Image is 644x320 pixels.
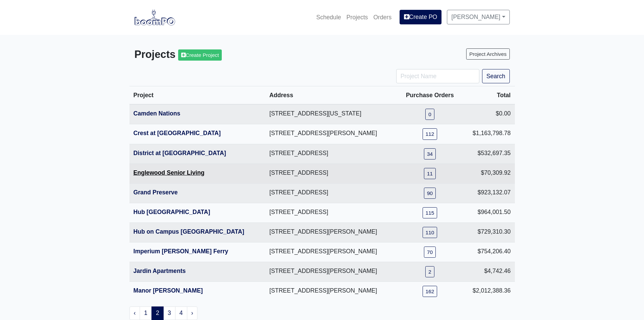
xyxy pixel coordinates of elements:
td: [STREET_ADDRESS][PERSON_NAME] [265,222,398,242]
td: $532,697.35 [462,144,515,164]
a: Create Project [178,49,222,61]
a: 0 [425,109,434,120]
td: $2,012,388.36 [462,282,515,301]
td: [STREET_ADDRESS][PERSON_NAME] [265,124,398,144]
a: 1 [140,306,152,320]
td: $923,132.07 [462,183,515,203]
td: $0.00 [462,104,515,124]
td: [STREET_ADDRESS] [265,144,398,164]
a: Camden Nations [134,110,181,117]
a: 112 [423,128,437,140]
a: Schedule [313,10,343,25]
a: Project Archives [466,48,509,60]
a: 2 [425,266,434,277]
a: Manor [PERSON_NAME] [134,287,203,294]
input: Project Name [396,69,479,83]
a: 11 [424,168,436,179]
th: Project [129,86,265,105]
a: « Previous [129,306,140,320]
a: 115 [423,207,437,218]
td: [STREET_ADDRESS] [265,183,398,203]
td: [STREET_ADDRESS] [265,164,398,183]
a: [PERSON_NAME] [447,10,509,24]
a: 34 [424,148,436,159]
a: Hub [GEOGRAPHIC_DATA] [134,209,210,215]
td: [STREET_ADDRESS][PERSON_NAME] [265,242,398,262]
a: Create PO [400,10,442,24]
a: Crest at [GEOGRAPHIC_DATA] [134,130,221,136]
th: Address [265,86,398,105]
td: $754,206.40 [462,242,515,262]
span: 2 [151,306,164,320]
a: Next » [187,306,198,320]
h3: Projects [135,48,317,61]
a: 3 [163,306,175,320]
td: $964,001.50 [462,203,515,222]
a: 70 [424,247,436,258]
th: Total [462,86,515,105]
th: Purchase Orders [398,86,462,105]
img: boomPO [135,9,175,25]
a: 90 [424,188,436,199]
a: Imperium [PERSON_NAME] Ferry [134,248,229,255]
td: [STREET_ADDRESS][US_STATE] [265,104,398,124]
td: $1,163,798.78 [462,124,515,144]
a: 4 [175,306,187,320]
a: Hub on Campus [GEOGRAPHIC_DATA] [134,228,244,235]
a: Projects [344,10,371,25]
td: $4,742.46 [462,262,515,282]
a: District at [GEOGRAPHIC_DATA] [134,150,226,156]
a: Jardin Apartments [134,268,186,274]
td: $729,310.30 [462,222,515,242]
button: Search [482,69,510,83]
td: [STREET_ADDRESS][PERSON_NAME] [265,282,398,301]
a: Grand Preserve [134,189,178,196]
a: Orders [371,10,394,25]
td: $70,309.92 [462,164,515,183]
a: Englewood Senior Living [134,169,205,176]
td: [STREET_ADDRESS][PERSON_NAME] [265,262,398,282]
a: 162 [423,286,437,297]
a: 110 [423,227,437,238]
td: [STREET_ADDRESS] [265,203,398,222]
